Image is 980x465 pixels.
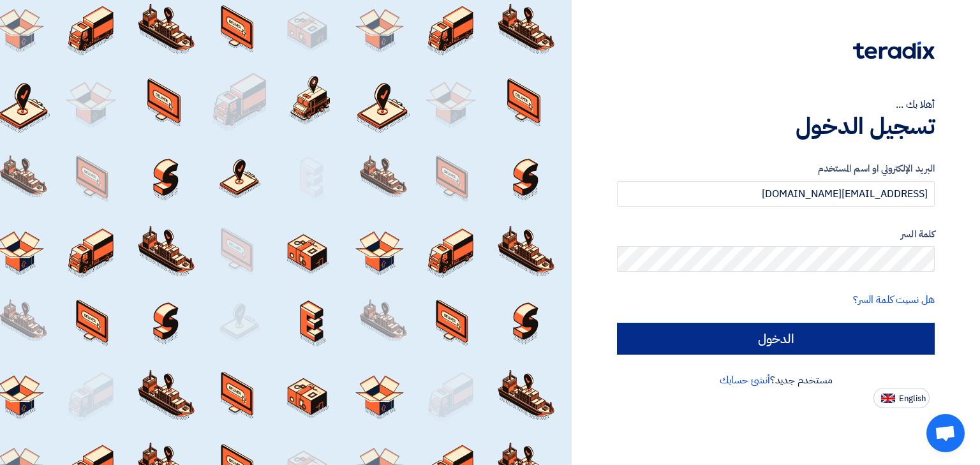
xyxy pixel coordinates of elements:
a: أنشئ حسابك [720,373,770,388]
a: هل نسيت كلمة السر؟ [853,292,935,307]
img: en-US.png [881,394,895,403]
div: أهلا بك ... [617,97,935,112]
img: Teradix logo [853,41,935,59]
span: English [899,394,926,403]
input: أدخل بريد العمل الإلكتروني او اسم المستخدم الخاص بك ... [617,181,935,207]
a: Open chat [926,414,965,452]
label: البريد الإلكتروني او اسم المستخدم [617,161,935,176]
button: English [873,388,930,408]
input: الدخول [617,323,935,355]
div: مستخدم جديد؟ [617,373,935,388]
label: كلمة السر [617,227,935,242]
h1: تسجيل الدخول [617,112,935,140]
